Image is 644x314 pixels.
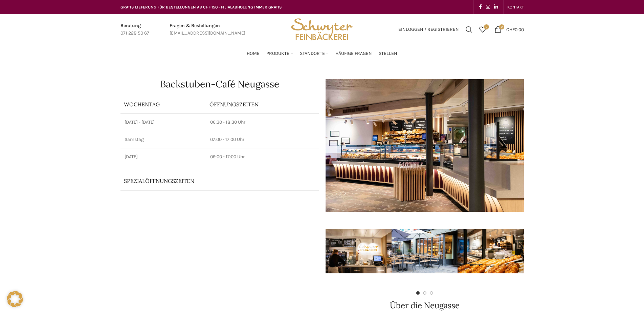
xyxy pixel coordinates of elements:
[491,23,527,36] a: 0 CHF0.00
[395,23,462,36] a: Einloggen / Registrieren
[124,177,296,185] p: Spezialöffnungszeiten
[416,291,420,295] li: Go to slide 1
[524,229,590,273] img: schwyter-10
[392,229,458,273] img: schwyter-61
[507,0,524,14] a: KONTAKT
[484,24,489,29] span: 0
[124,101,203,108] p: Wochentag
[379,47,397,60] a: Stellen
[125,136,202,143] p: Samstag
[125,153,202,160] p: [DATE]
[210,119,314,126] p: 06:30 - 18:30 Uhr
[326,301,524,310] h2: Über die Neugasse
[458,218,524,285] div: 3 / 7
[125,119,202,126] p: [DATE] - [DATE]
[247,47,260,60] a: Home
[266,50,289,57] span: Produkte
[506,26,524,32] bdi: 0.00
[423,291,426,295] li: Go to slide 2
[247,50,260,57] span: Home
[476,23,489,36] a: 0
[117,47,527,60] div: Main navigation
[300,47,329,60] a: Standorte
[524,218,590,285] div: 4 / 7
[335,50,372,57] span: Häufige Fragen
[210,153,314,160] p: 09:00 - 17:00 Uhr
[484,2,492,12] a: Instagram social link
[289,14,355,45] img: Bäckerei Schwyter
[398,27,459,32] span: Einloggen / Registrieren
[430,291,433,295] li: Go to slide 3
[170,22,245,37] a: Infobox link
[289,26,355,32] a: Site logo
[462,23,476,36] a: Suchen
[458,229,524,273] img: schwyter-12
[209,101,315,108] p: ÖFFNUNGSZEITEN
[379,50,397,57] span: Stellen
[300,50,325,57] span: Standorte
[120,5,282,9] span: GRATIS LIEFERUNG FÜR BESTELLUNGEN AB CHF 150 - FILIALABHOLUNG IMMER GRATIS
[210,136,314,143] p: 07:00 - 17:00 Uhr
[266,47,293,60] a: Produkte
[507,5,524,9] span: KONTAKT
[476,23,489,36] div: Meine Wunschliste
[326,229,392,273] img: schwyter-17
[335,47,372,60] a: Häufige Fragen
[499,24,504,29] span: 0
[506,26,515,32] span: CHF
[120,79,319,89] h1: Backstuben-Café Neugasse
[392,218,458,285] div: 2 / 7
[120,22,149,37] a: Infobox link
[504,0,527,14] div: Secondary navigation
[492,2,500,12] a: Linkedin social link
[477,2,484,12] a: Facebook social link
[326,218,392,285] div: 1 / 7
